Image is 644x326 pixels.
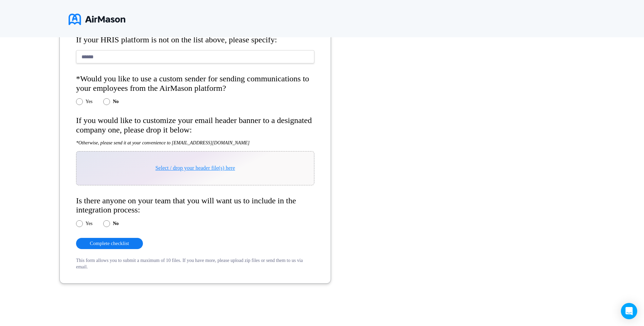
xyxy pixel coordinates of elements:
[113,99,118,104] label: No
[76,116,314,135] h4: If you would like to customize your email header banner to a designated company one, please drop ...
[76,74,314,93] h4: *Would you like to use a custom sender for sending communications to your employees from the AirM...
[155,165,235,171] span: Select / drop your header file(s) here
[76,196,314,215] h4: Is there anyone on your team that you will want us to include in the integration process:
[86,99,92,104] label: Yes
[76,35,314,45] h4: If your HRIS platform is not on the list above, please specify:
[76,238,143,249] button: Complete checklist
[113,221,118,226] label: No
[76,258,303,269] span: This form allows you to submit a maximum of 10 files. If you have more, please upload zip files o...
[86,221,92,226] label: Yes
[69,11,125,28] img: logo
[621,303,637,319] div: Open Intercom Messenger
[76,140,314,146] h5: *Otherwise, please send it at your convenience to [EMAIL_ADDRESS][DOMAIN_NAME]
